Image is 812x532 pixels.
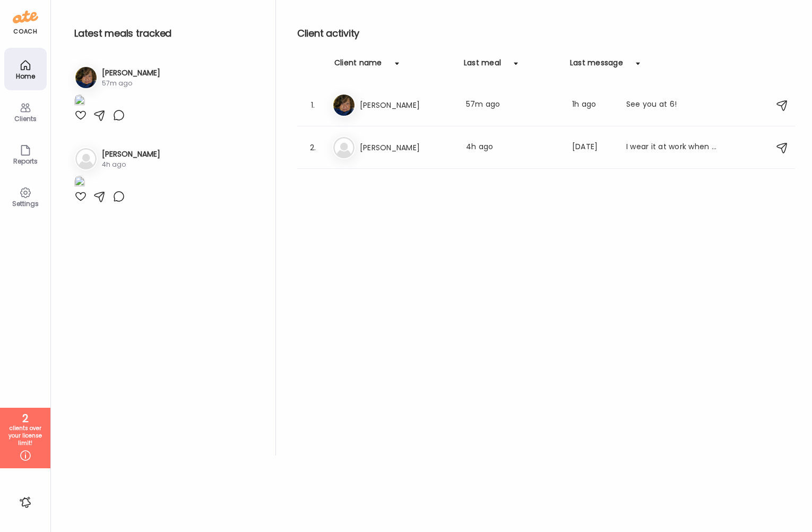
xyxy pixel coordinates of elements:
h2: Latest meals tracked [74,25,258,41]
div: [DATE] [572,141,614,154]
h3: [PERSON_NAME] [102,67,160,79]
div: 1. [307,99,319,111]
h3: [PERSON_NAME] [360,141,453,154]
div: clients over your license limit! [4,425,47,447]
div: coach [13,27,37,36]
div: 2 [4,412,47,425]
h3: [PERSON_NAME] [360,99,453,111]
div: Clients [6,115,45,122]
div: Home [6,73,45,80]
h2: Client activity [297,25,795,41]
div: 4h ago [102,160,160,169]
img: ate [13,8,38,25]
div: 57m ago [466,99,559,111]
img: avatars%2FBv1lrFe8lnN5XfMeLq44vPh2sfi1 [333,95,355,116]
h3: [PERSON_NAME] [102,149,160,160]
div: 2. [307,141,319,154]
div: Last meal [464,57,501,74]
div: I wear it at work when seeing sick patients. I am all good. [626,141,720,154]
div: Last message [570,57,623,74]
img: bg-avatar-default.svg [75,148,97,169]
img: images%2FBv1lrFe8lnN5XfMeLq44vPh2sfi1%2FIJr5UGyQOJDdQlLry8aQ%2FIblhu36N4UlTn8gJjNrq_1080 [74,95,85,109]
img: avatars%2FBv1lrFe8lnN5XfMeLq44vPh2sfi1 [75,67,97,88]
img: bg-avatar-default.svg [333,137,355,158]
div: 1h ago [572,99,614,111]
div: Reports [6,158,45,165]
div: Settings [6,200,45,207]
div: See you at 6! [626,99,720,111]
div: 57m ago [102,79,160,88]
img: images%2FHQLSdo0jqsNgPfcrzKVDwM47TSt1%2FXAu4CmtviuzM46asFRCk%2FY83YGLi4k2siJ7WF0CVu_1080 [74,176,85,190]
div: 4h ago [466,141,559,154]
div: Client name [334,57,382,74]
